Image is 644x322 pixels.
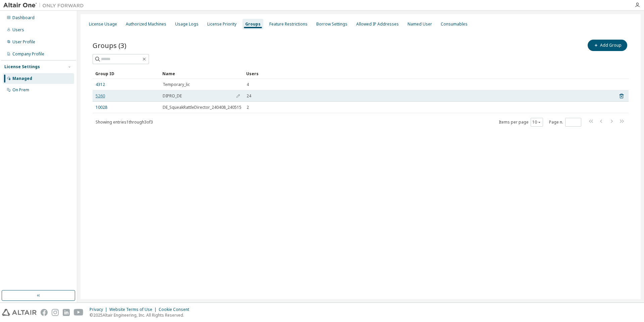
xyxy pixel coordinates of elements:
[41,309,48,316] img: facebook.svg
[95,68,157,79] div: Group ID
[163,82,190,87] span: Temporary_lic
[74,309,84,316] img: youtube.svg
[96,105,107,110] a: 10028
[93,41,126,50] span: Groups (3)
[588,40,627,51] button: Add Group
[162,68,241,79] div: Name
[3,2,87,9] img: Altair One
[532,120,541,125] button: 10
[246,68,610,79] div: Users
[175,21,199,27] div: Usage Logs
[63,309,70,316] img: linkedin.svg
[247,82,249,87] span: 4
[96,82,105,87] a: 4312
[90,307,109,312] div: Privacy
[109,307,159,312] div: Website Terms of Use
[356,21,399,27] div: Allowed IP Addresses
[90,312,193,318] p: © 2025 Altair Engineering, Inc. All Rights Reserved.
[12,76,32,81] div: Managed
[247,93,251,99] span: 24
[12,87,29,93] div: On Prem
[96,93,105,99] a: 5260
[52,309,59,316] img: instagram.svg
[12,27,24,33] div: Users
[126,21,166,27] div: Authorized Machines
[245,21,261,27] div: Groups
[269,21,308,27] div: Feature Restrictions
[4,64,40,70] div: License Settings
[12,51,44,57] div: Company Profile
[441,21,468,27] div: Consumables
[2,309,37,316] img: altair_logo.svg
[247,105,249,110] span: 2
[163,105,241,110] span: DE_SqueakRattleDirector_240408_240515
[163,93,182,99] span: DIPRO_DE
[89,21,117,27] div: License Usage
[408,21,432,27] div: Named User
[159,307,193,312] div: Cookie Consent
[499,118,543,127] span: Items per page
[549,118,581,127] span: Page n.
[12,15,35,20] div: Dashboard
[207,21,236,27] div: License Priority
[12,39,35,45] div: User Profile
[96,119,153,125] span: Showing entries 1 through 3 of 3
[316,21,347,27] div: Borrow Settings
